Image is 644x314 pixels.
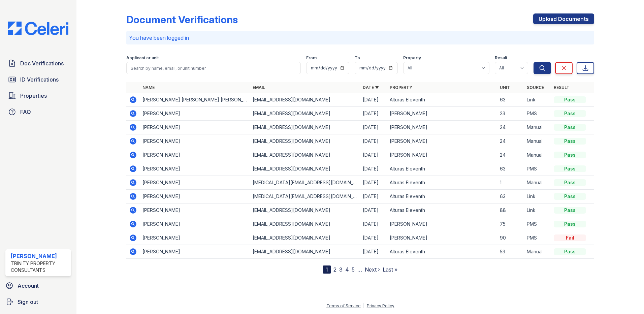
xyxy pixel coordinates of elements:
[554,85,570,90] a: Result
[3,279,74,292] a: Account
[554,234,586,241] div: Fail
[524,245,551,259] td: Manual
[360,162,387,176] td: [DATE]
[360,107,387,121] td: [DATE]
[360,231,387,245] td: [DATE]
[140,217,250,231] td: [PERSON_NAME]
[140,162,250,176] td: [PERSON_NAME]
[524,121,551,134] td: Manual
[360,176,387,190] td: [DATE]
[387,162,497,176] td: Alturas Eleventh
[360,217,387,231] td: [DATE]
[524,190,551,203] td: Link
[11,252,68,260] div: [PERSON_NAME]
[524,93,551,107] td: Link
[527,85,544,90] a: Source
[387,148,497,162] td: [PERSON_NAME]
[360,121,387,134] td: [DATE]
[387,231,497,245] td: [PERSON_NAME]
[360,245,387,259] td: [DATE]
[387,245,497,259] td: Alturas Eleventh
[18,298,38,306] span: Sign out
[5,73,71,86] a: ID Verifications
[126,13,238,26] div: Document Verifications
[250,121,360,134] td: [EMAIL_ADDRESS][DOMAIN_NAME]
[524,107,551,121] td: PMS
[3,22,74,35] img: CE_Logo_Blue-a8612792a0a2168367f1c8372b55b34899dd931a85d93a1a3d3e32e68fde9ad4.png
[250,176,360,190] td: [MEDICAL_DATA][EMAIL_ADDRESS][DOMAIN_NAME]
[497,107,524,121] td: 23
[497,134,524,148] td: 24
[497,121,524,134] td: 24
[250,162,360,176] td: [EMAIL_ADDRESS][DOMAIN_NAME]
[18,282,39,290] span: Account
[554,152,586,158] div: Pass
[497,148,524,162] td: 24
[250,203,360,217] td: [EMAIL_ADDRESS][DOMAIN_NAME]
[360,134,387,148] td: [DATE]
[5,57,71,70] a: Doc Verifications
[140,245,250,259] td: [PERSON_NAME]
[524,203,551,217] td: Link
[250,190,360,203] td: [MEDICAL_DATA][EMAIL_ADDRESS][DOMAIN_NAME]
[383,266,397,273] a: Last »
[126,55,159,61] label: Applicant or unit
[20,92,47,100] span: Properties
[360,203,387,217] td: [DATE]
[495,55,507,61] label: Result
[497,217,524,231] td: 75
[5,89,71,102] a: Properties
[253,85,265,90] a: Email
[387,134,497,148] td: [PERSON_NAME]
[140,93,250,107] td: [PERSON_NAME] [PERSON_NAME] [PERSON_NAME]
[554,207,586,214] div: Pass
[250,148,360,162] td: [EMAIL_ADDRESS][DOMAIN_NAME]
[352,266,355,273] a: 5
[140,148,250,162] td: [PERSON_NAME]
[533,13,594,24] a: Upload Documents
[554,248,586,255] div: Pass
[365,266,380,273] a: Next ›
[497,190,524,203] td: 63
[387,217,497,231] td: [PERSON_NAME]
[363,85,379,90] a: Date ▼
[554,193,586,200] div: Pass
[140,107,250,121] td: [PERSON_NAME]
[333,266,336,273] a: 2
[250,134,360,148] td: [EMAIL_ADDRESS][DOMAIN_NAME]
[140,134,250,148] td: [PERSON_NAME]
[390,85,412,90] a: Property
[497,203,524,217] td: 88
[250,107,360,121] td: [EMAIL_ADDRESS][DOMAIN_NAME]
[20,59,64,67] span: Doc Verifications
[250,245,360,259] td: [EMAIL_ADDRESS][DOMAIN_NAME]
[554,138,586,145] div: Pass
[345,266,349,273] a: 4
[387,203,497,217] td: Alturas Eleventh
[126,62,301,74] input: Search by name, email, or unit number
[11,260,68,274] div: Trinity Property Consultants
[554,96,586,103] div: Pass
[142,85,155,90] a: Name
[140,121,250,134] td: [PERSON_NAME]
[524,231,551,245] td: PMS
[387,176,497,190] td: Alturas Eleventh
[524,217,551,231] td: PMS
[497,245,524,259] td: 53
[250,217,360,231] td: [EMAIL_ADDRESS][DOMAIN_NAME]
[524,134,551,148] td: Manual
[387,93,497,107] td: Alturas Eleventh
[5,105,71,119] a: FAQ
[360,190,387,203] td: [DATE]
[554,124,586,131] div: Pass
[363,303,364,308] div: |
[140,176,250,190] td: [PERSON_NAME]
[20,108,31,116] span: FAQ
[357,265,362,274] span: …
[339,266,343,273] a: 3
[524,162,551,176] td: PMS
[403,55,421,61] label: Property
[140,231,250,245] td: [PERSON_NAME]
[20,75,59,84] span: ID Verifications
[500,85,510,90] a: Unit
